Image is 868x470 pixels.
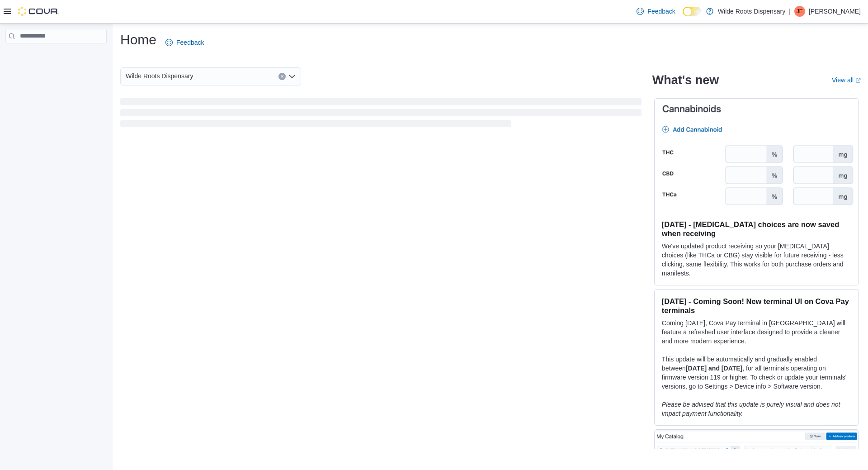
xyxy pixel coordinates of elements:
[809,6,861,17] p: [PERSON_NAME]
[718,6,785,17] p: Wilde Roots Dispensary
[162,33,208,52] a: Feedback
[662,242,851,278] p: We've updated product receiving so your [MEDICAL_DATA] choices (like THCa or CBG) stay visible fo...
[652,73,719,87] h2: What's new
[683,7,702,16] input: Dark Mode
[18,7,59,16] img: Cova
[120,100,642,129] span: Loading
[126,71,193,81] span: Wilde Roots Dispensary
[789,6,791,17] p: |
[797,6,803,17] span: JE
[662,401,840,417] em: Please be advised that this update is purely visual and does not impact payment functionality.
[5,45,107,67] nav: Complex example
[176,38,204,47] span: Feedback
[278,73,286,80] button: Clear input
[662,355,851,391] p: This update will be automatically and gradually enabled between , for all terminals operating on ...
[288,73,296,80] button: Open list of options
[832,76,861,84] a: View allExternal link
[120,31,156,49] h1: Home
[683,16,683,17] span: Dark Mode
[633,2,679,20] a: Feedback
[662,297,851,315] h3: [DATE] - Coming Soon! New terminal UI on Cova Pay terminals
[794,6,805,17] div: Joe Ennis
[686,365,742,372] strong: [DATE] and [DATE]
[662,220,851,238] h3: [DATE] - [MEDICAL_DATA] choices are now saved when receiving
[662,318,851,346] p: Coming [DATE], Cova Pay terminal in [GEOGRAPHIC_DATA] will feature a refreshed user interface des...
[855,78,861,83] svg: External link
[647,7,675,16] span: Feedback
